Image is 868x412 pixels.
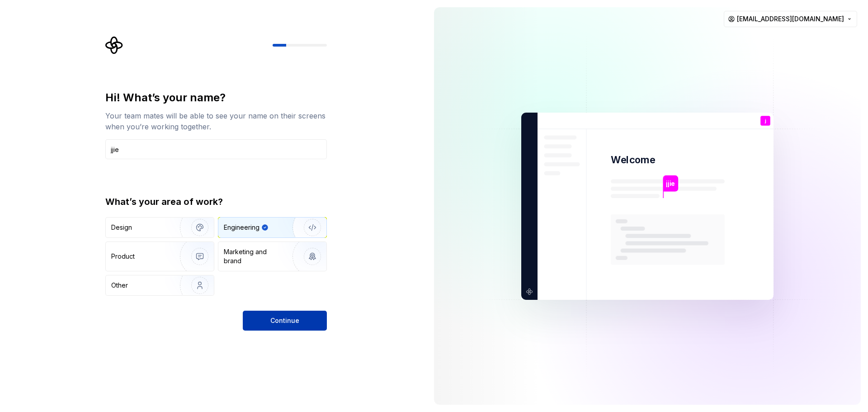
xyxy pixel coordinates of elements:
[611,153,655,166] p: Welcome
[765,118,766,123] p: j
[105,139,327,159] input: Han Solo
[666,178,675,188] p: jjie
[105,110,327,132] div: Your team mates will be able to see your name on their screens when you’re working together.
[105,36,123,54] svg: Supernova Logo
[105,90,327,105] div: Hi! What’s your name?
[224,247,285,265] div: Marketing and brand
[270,316,299,325] span: Continue
[105,195,327,208] div: What’s your area of work?
[111,223,132,232] div: Design
[111,252,135,261] div: Product
[111,281,128,290] div: Other
[243,311,327,331] button: Continue
[724,11,857,27] button: [EMAIL_ADDRESS][DOMAIN_NAME]
[737,14,844,24] span: [EMAIL_ADDRESS][DOMAIN_NAME]
[224,223,259,232] div: Engineering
